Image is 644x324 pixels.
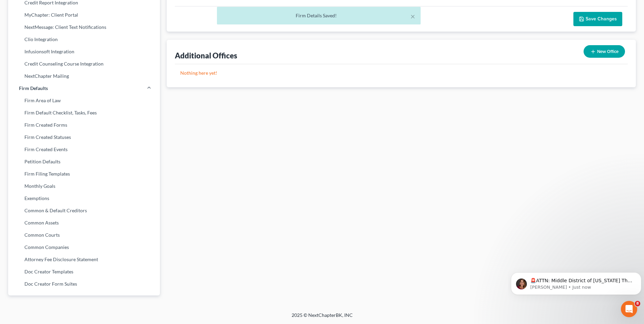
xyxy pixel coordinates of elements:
[635,301,640,306] span: 8
[584,45,625,58] button: New Office
[19,85,48,92] span: Firm Defaults
[129,312,516,324] div: 2025 © NextChapterBK, INC
[8,70,160,82] a: NextChapter Mailing
[222,12,415,19] div: Firm Details Saved!
[8,119,160,131] a: Firm Created Forms
[8,204,160,217] a: Common & Default Creditors
[8,192,160,204] a: Exemptions
[8,94,160,107] a: Firm Area of Law
[508,258,644,306] iframe: Intercom notifications message
[8,253,160,266] a: Attorney Fee Disclosure Statement
[8,46,160,58] a: Infusionsoft Integration
[8,131,160,143] a: Firm Created Statuses
[8,278,160,290] a: Doc Creator Form Suites
[175,51,237,60] div: Additional Offices
[410,12,415,20] button: ×
[8,143,160,156] a: Firm Created Events
[8,217,160,229] a: Common Assets
[8,266,160,278] a: Doc Creator Templates
[8,33,160,46] a: Clio Integration
[180,70,622,76] p: Nothing here yet!
[8,156,160,168] a: Petition Defaults
[621,301,637,317] iframe: Intercom live chat
[8,229,160,241] a: Common Courts
[8,241,160,253] a: Common Companies
[8,58,160,70] a: Credit Counseling Course Integration
[8,82,160,94] a: Firm Defaults
[8,168,160,180] a: Firm Filing Templates
[8,107,160,119] a: Firm Default Checklist, Tasks, Fees
[8,180,160,192] a: Monthly Goals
